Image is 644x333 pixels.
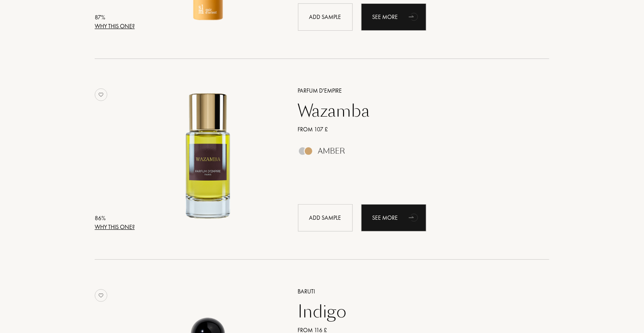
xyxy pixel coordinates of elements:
[95,13,135,22] div: 87 %
[95,88,107,101] img: no_like_p.png
[292,101,537,121] a: Wazamba
[406,8,423,25] div: animation
[292,287,537,296] a: Baruti
[292,125,537,134] a: From 107 £
[406,209,423,226] div: animation
[138,76,285,241] a: Wazamba Parfum d'Empire
[95,223,135,232] div: Why this one?
[361,204,426,232] a: See moreanimation
[95,289,107,302] img: no_like_p.png
[298,3,353,31] div: Add sample
[292,86,537,95] a: Parfum d'Empire
[95,22,135,31] div: Why this one?
[292,149,537,158] a: Amber
[138,85,278,225] img: Wazamba Parfum d'Empire
[318,147,346,156] div: Amber
[95,214,135,223] div: 86 %
[292,301,537,322] a: Indigo
[298,204,353,232] div: Add sample
[361,3,426,31] div: See more
[361,204,426,232] div: See more
[361,3,426,31] a: See moreanimation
